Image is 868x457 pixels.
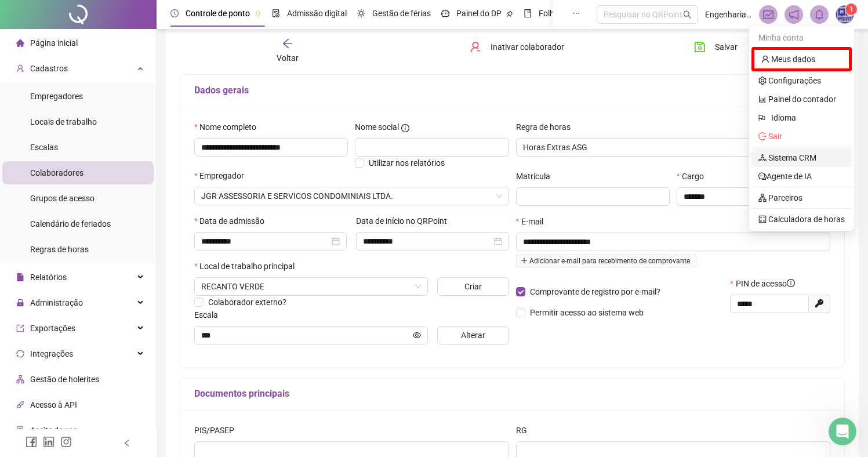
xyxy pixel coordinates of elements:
div: Minha conta [751,28,852,47]
button: Alterar [437,326,509,344]
iframe: Intercom live chat [829,418,856,445]
span: Controle de ponto [186,9,250,18]
span: bell [814,9,825,20]
span: Idioma [771,111,838,124]
span: flag [758,111,767,124]
span: audit [16,426,24,434]
label: Data de início no QRPoint [356,215,455,227]
span: user-delete [470,41,481,53]
label: Nome completo [194,121,264,133]
span: Aceite de uso [30,426,78,435]
span: Gestão de férias [372,9,431,18]
button: Inativar colaborador [461,38,573,56]
label: Cargo [677,170,711,183]
h5: Documentos principais [194,387,830,401]
span: Integrações [30,349,73,358]
label: Local de trabalho principal [194,260,302,273]
sup: Atualize o seu contato no menu Meus Dados [845,3,857,15]
span: PIN de acesso [736,277,795,290]
span: pushpin [255,10,262,17]
button: Criar [437,277,509,296]
label: Regra de horas [516,121,578,133]
span: notification [789,9,799,20]
a: bar-chart Painel do contador [758,95,836,104]
span: api [16,401,24,409]
span: search [683,10,692,19]
span: 1 [849,5,854,13]
span: Permitir acesso ao sistema web [530,308,644,317]
span: info-circle [401,124,409,132]
span: logout [758,132,767,140]
span: Relatórios [30,273,67,282]
span: Adicionar e-mail para recebimento de comprovante. [516,255,696,267]
span: apartment [16,375,24,383]
span: Admissão digital [287,9,347,18]
span: Horas Extras ASG [523,139,769,156]
span: Comprovante de registro por e-mail? [530,287,660,296]
span: Painel do DP [456,9,502,18]
img: 7717 [836,6,854,23]
span: sync [16,350,24,358]
span: left [123,439,131,447]
span: Folha de pagamento [539,9,613,18]
span: Criar [464,280,482,293]
span: Salvar [715,41,738,53]
label: Data de admissão [194,215,272,227]
span: save [694,41,706,53]
label: E-mail [516,215,551,228]
span: sun [357,9,365,17]
a: deployment-unit Sistema CRM [758,153,816,162]
span: linkedin [43,436,55,448]
span: Colaborador externo? [208,298,286,307]
span: Cadastros [30,64,68,73]
span: Colaboradores [30,168,83,177]
span: Acesso à API [30,400,77,409]
span: pushpin [506,10,513,17]
span: file-done [272,9,280,17]
span: clock-circle [170,9,179,17]
label: Empregador [194,169,252,182]
span: lock [16,299,24,307]
span: eye [413,331,421,339]
label: RG [516,424,535,437]
span: Voltar [277,53,299,63]
h5: Dados gerais [194,84,830,97]
span: Grupos de acesso [30,194,95,203]
a: apartment Parceiros [758,193,802,202]
a: user Meus dados [761,55,815,64]
span: fund [763,9,773,20]
span: R. ABELARDO TARGINO DA FONSECA, 1435 - ERNESTO GEISEL, JOÃO PESSOA - PB, 58075-418 [201,278,421,295]
button: Salvar [685,38,746,56]
span: home [16,39,24,47]
span: info-circle [787,279,795,287]
span: Gestão de holerites [30,375,99,384]
label: PIS/PASEP [194,424,242,437]
span: export [16,324,24,332]
span: Engenharia - QRPoint [705,8,753,21]
span: facebook [26,436,37,448]
span: Locais de trabalho [30,117,97,126]
span: ellipsis [572,9,580,17]
a: commentAgente de IA [758,172,812,181]
span: Exportações [30,324,75,333]
span: Sair [768,132,782,141]
a: calculator Calculadora de horas [758,215,845,224]
span: Calendário de feriados [30,219,111,228]
label: Escala [194,309,226,321]
span: Nome social [355,121,399,133]
span: Alterar [461,329,485,342]
span: book [524,9,532,17]
span: Página inicial [30,38,78,48]
a: setting Configurações [758,76,821,85]
span: Utilizar nos relatórios [369,158,445,168]
span: arrow-left [282,38,293,49]
label: Matrícula [516,170,558,183]
span: user-add [16,64,24,72]
span: file [16,273,24,281]
span: Inativar colaborador [491,41,564,53]
span: plus [521,257,528,264]
span: dashboard [441,9,449,17]
span: JGR ASSESSORIA E SERVICOS CONDOMINIAIS LTDA. [201,187,502,205]
span: Regras de horas [30,245,89,254]
span: Empregadores [30,92,83,101]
